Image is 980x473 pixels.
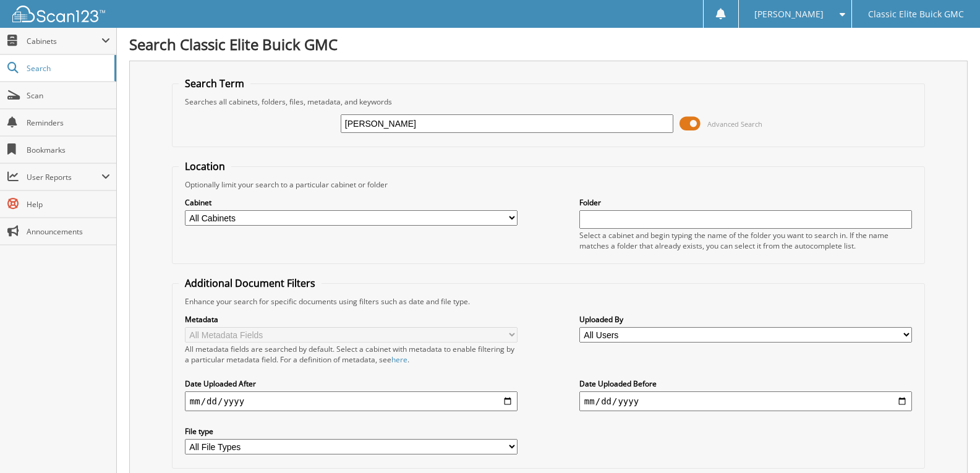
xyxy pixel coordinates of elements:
span: Search [27,63,108,74]
span: Advanced Search [707,119,762,129]
label: Cabinet [185,197,518,208]
span: Help [27,199,110,210]
iframe: Chat Widget [918,414,980,473]
div: Searches all cabinets, folders, files, metadata, and keywords [179,96,918,107]
label: Date Uploaded After [185,378,518,389]
label: Uploaded By [579,314,912,325]
div: Select a cabinet and begin typing the name of the folder you want to search in. If the name match... [579,230,912,251]
div: Enhance your search for specific documents using filters such as date and file type. [179,296,918,307]
span: Scan [27,90,110,101]
span: [PERSON_NAME] [754,11,824,18]
label: Metadata [185,314,518,325]
input: end [579,391,912,411]
span: Bookmarks [27,145,110,155]
label: File type [185,426,518,437]
img: scan123-logo-white.svg [12,6,105,22]
legend: Search Term [179,77,250,90]
a: here [391,354,407,365]
h1: Search Classic Elite Buick GMC [129,34,968,54]
div: Optionally limit your search to a particular cabinet or folder [179,179,918,190]
legend: Location [179,160,231,173]
span: Classic Elite Buick GMC [868,11,964,18]
span: Reminders [27,117,110,128]
span: Cabinets [27,36,101,46]
legend: Additional Document Filters [179,276,322,290]
label: Date Uploaded Before [579,378,912,389]
span: User Reports [27,172,101,182]
label: Folder [579,197,912,208]
input: start [185,391,518,411]
span: Announcements [27,226,110,237]
div: All metadata fields are searched by default. Select a cabinet with metadata to enable filtering b... [185,344,518,365]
